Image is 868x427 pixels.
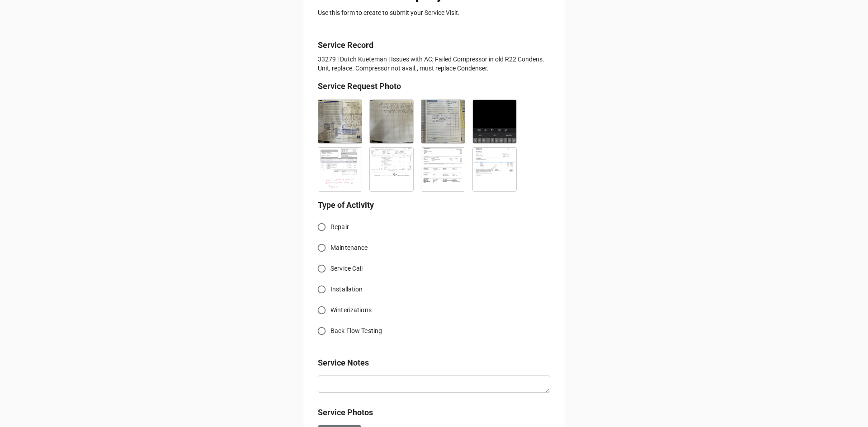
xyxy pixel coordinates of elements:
[370,148,413,191] img: q0wTjzo6EKf1a9UiQXwrvExThQBRzCvBEcj_d8Yb49w
[318,100,362,143] img: Tf5mHcWorgYbDmdfRZ7ysivnfnkezOub2_FVWH2nLSA
[330,326,382,336] span: Back Flow Testing
[330,222,349,232] span: Repair
[318,96,369,144] div: 2025-06-27 16.57.12.jpg
[318,357,369,369] label: Service Notes
[421,148,465,191] img: W80-sLn7f1jsYnI_kTQrOgJCisb70psorLQcNIEYESA
[330,285,363,294] span: Installation
[330,305,372,315] span: Winterizations
[318,199,374,211] label: Type of Activity
[318,406,373,419] label: Service Photos
[318,148,362,191] img: mC61unJD-BuGMJxiIaJ-Qn4u9QBFX1iYbBakoRn6P3w
[318,144,369,192] div: Document_20250815_0001.pdf
[473,148,516,191] img: RHCJZM2OS0Jv8y-Ubp0TsLbDOsyyBgHykZk7B0SRBZg
[330,264,363,273] span: Service Call
[318,8,550,17] p: Use this form to create to submit your Service Visit.
[421,100,465,143] img: 6B6lRJhePdDcLg61JSc-1s0OmO4i9QpdDhrLF8yM5WY
[330,243,368,253] span: Maintenance
[318,81,401,91] b: Service Request Photo
[473,100,516,143] img: IuSjG_4Qa0VDn6ryq_GxgX_Bl1of9eqp_x2eSEdnQow
[318,55,550,73] p: 33279 | Dutch Kueteman | Issues with AC; Failed Compressor in old R22 Condens. Unit, replace. Com...
[318,40,373,50] b: Service Record
[369,144,421,192] div: Document_20250821_0001.pdf
[370,100,413,143] img: P_u5kBil6eGbNpXjuAEVvtIHOH__06Qm1grEg0MyDcU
